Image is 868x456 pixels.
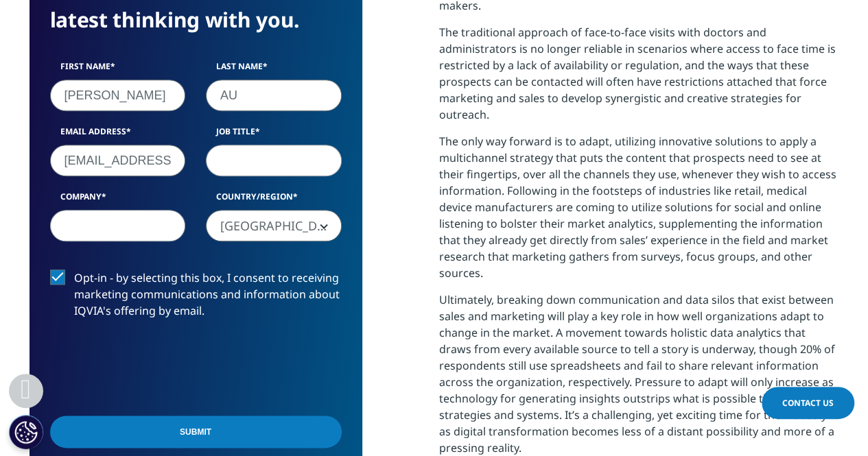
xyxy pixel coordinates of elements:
[50,191,186,210] label: Company
[782,397,834,409] span: Contact Us
[50,60,186,80] label: First Name
[207,211,341,242] span: Germany
[50,125,186,145] label: Email Address
[50,341,259,394] iframe: reCAPTCHA
[50,416,342,448] input: Submit
[439,24,839,133] p: The traditional approach of face-to-face visits with doctors and administrators is no longer reli...
[439,133,839,291] p: The only way forward is to adapt, utilizing innovative solutions to apply a multichannel strategy...
[762,387,854,419] a: Contact Us
[206,60,342,80] label: Last Name
[50,269,342,326] label: Opt-in - by selecting this box, I consent to receiving marketing communications and information a...
[206,191,342,210] label: Country/Region
[9,415,43,449] button: Cookies Settings
[206,210,342,241] span: Germany
[206,125,342,145] label: Job Title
